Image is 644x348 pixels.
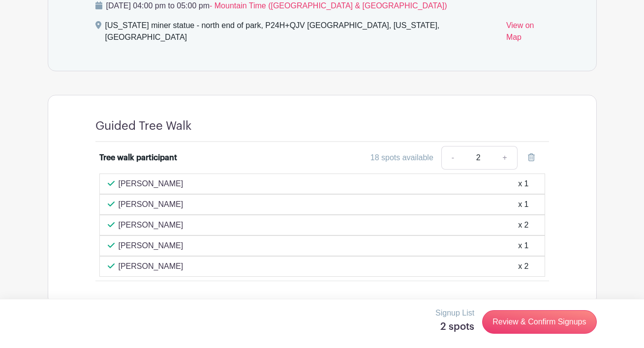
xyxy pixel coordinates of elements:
a: View on Map [506,20,549,47]
div: x 1 [518,240,528,252]
div: [US_STATE] miner statue - north end of park, P24H+QJV [GEOGRAPHIC_DATA], [US_STATE], [GEOGRAPHIC_... [105,20,498,47]
p: [PERSON_NAME] [119,240,184,252]
div: x 2 [518,219,528,231]
a: Review & Confirm Signups [482,310,596,334]
p: [PERSON_NAME] [119,178,184,190]
a: - [441,146,464,170]
h5: 2 spots [435,321,474,333]
div: x 1 [518,178,528,190]
div: x 2 [518,261,528,272]
h4: Guided Tree Walk [95,119,191,133]
p: [PERSON_NAME] [119,199,184,210]
a: + [492,146,517,170]
div: Tree walk participant [99,152,177,164]
p: [PERSON_NAME] [119,219,184,231]
span: - Mountain Time ([GEOGRAPHIC_DATA] & [GEOGRAPHIC_DATA]) [210,1,447,10]
p: Signup List [435,307,474,319]
p: [PERSON_NAME] [119,261,184,272]
div: x 1 [518,199,528,210]
div: 18 spots available [370,152,433,164]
